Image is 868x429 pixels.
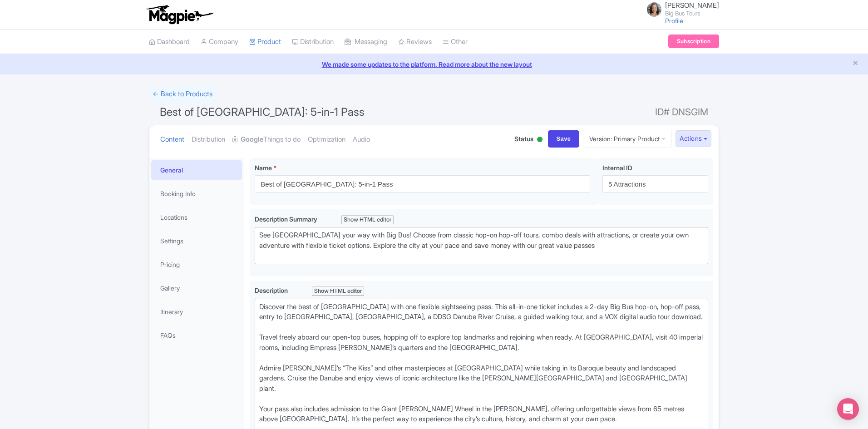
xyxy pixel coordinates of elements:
span: Best of [GEOGRAPHIC_DATA]: 5-in-1 Pass [160,105,365,118]
a: Dashboard [149,30,190,54]
span: Name [255,164,272,172]
a: Gallery [151,278,242,298]
a: Content [160,125,184,154]
span: Internal ID [602,164,632,172]
a: [PERSON_NAME] Big Bus Tours [641,2,719,16]
div: Active [535,133,544,147]
a: Distribution [292,30,334,54]
a: Booking Info [151,183,242,204]
div: Open Intercom Messenger [837,398,859,420]
a: Messaging [345,30,387,54]
a: Other [443,30,468,54]
a: FAQs [151,325,242,345]
a: Company [201,30,238,54]
span: [PERSON_NAME] [665,1,719,10]
a: Pricing [151,254,242,275]
a: Itinerary [151,301,242,322]
a: Distribution [192,125,225,154]
a: We made some updates to the platform. Read more about the new layout [5,59,863,69]
a: Locations [151,207,242,227]
a: ← Back to Products [149,85,216,103]
input: Save [548,130,580,148]
img: logo-ab69f6fb50320c5b225c76a69d11143b.png [144,5,215,25]
a: Reviews [398,30,432,54]
strong: Google [241,134,263,145]
a: Profile [665,17,683,25]
a: Product [249,30,281,54]
img: jfp7o2nd6rbrsspqilhl.jpg [647,2,661,17]
a: GoogleThings to do [232,125,301,154]
a: Subscription [668,35,719,48]
span: Status [514,134,533,143]
span: Description Summary [255,215,319,223]
span: ID# DNSGIM [655,103,708,121]
a: Version: Primary Product [583,130,672,148]
div: Show HTML editor [312,286,364,296]
a: Audio [353,125,370,154]
div: Show HTML editor [341,215,394,225]
span: Description [255,286,289,294]
a: General [151,160,242,180]
button: Close announcement [852,59,859,69]
div: See [GEOGRAPHIC_DATA] your way with Big Bus! Choose from classic hop-on hop-off tours, combo deal... [259,230,704,261]
a: Optimization [308,125,345,154]
a: Settings [151,231,242,251]
button: Actions [676,130,711,147]
small: Big Bus Tours [665,10,719,16]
